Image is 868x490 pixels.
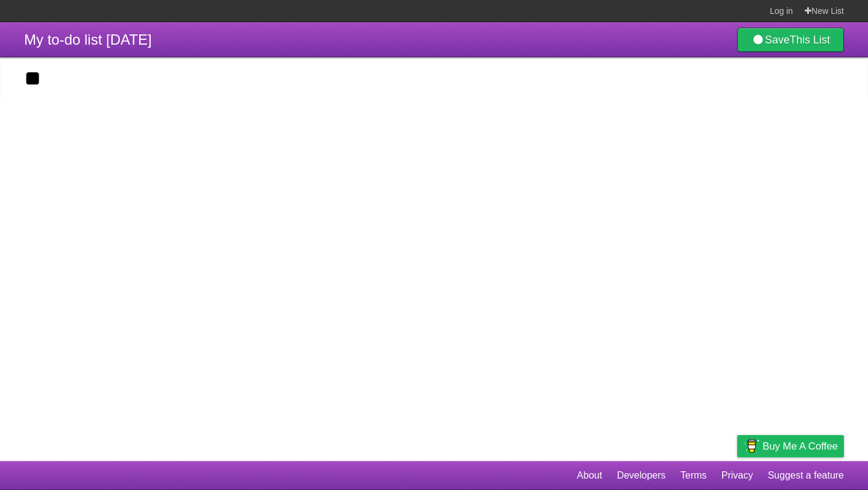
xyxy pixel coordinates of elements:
[24,31,152,48] span: My to-do list [DATE]
[768,464,844,487] a: Suggest a feature
[737,435,844,457] a: Buy me a coffee
[743,436,759,456] img: Buy me a coffee
[790,34,830,46] b: This List
[722,464,753,487] a: Privacy
[763,436,838,457] span: Buy me a coffee
[577,464,602,487] a: About
[681,464,707,487] a: Terms
[617,464,665,487] a: Developers
[737,28,844,52] a: SaveThis List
